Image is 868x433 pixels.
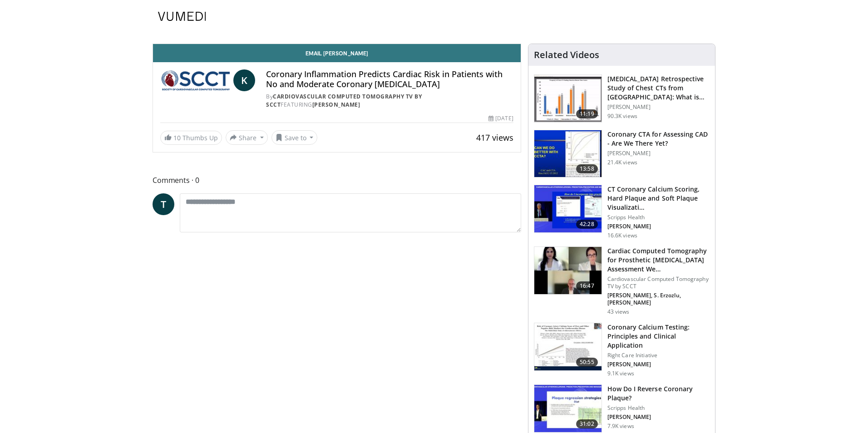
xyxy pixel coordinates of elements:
[607,276,710,290] p: Cardiovascular Computed Tomography TV by SCCT
[534,323,602,370] img: c75e2ae5-4540-49a9-b2f1-0dc3e954be13.150x105_q85_crop-smart_upscale.jpg
[534,246,710,315] a: 16:47 Cardiac Computed Tomography for Prosthetic [MEDICAL_DATA] Assessment We… Cardiovascular Com...
[226,130,268,145] button: Share
[607,74,710,102] h3: COVID-19 Retrospective Study of Chest CTs from China: What is the Relationship to Duration of Inf...
[173,133,181,142] span: 10
[576,220,598,229] span: 42:28
[534,185,710,239] a: 42:28 CT Coronary Calcium Scoring, Hard Plaque and Soft Plaque Visualizati… Scripps Health [PERSO...
[607,130,710,148] h3: Coronary CTA for Assessing CAD - Are We There Yet?
[534,385,602,432] img: 31adc9e7-5da4-4a43-a07f-d5170cdb9529.150x105_q85_crop-smart_upscale.jpg
[476,132,513,143] span: 417 views
[534,49,599,60] h4: Related Videos
[271,130,318,145] button: Save to
[266,69,513,89] h4: Coronary Inflammation Predicts Cardiac Risk in Patients with No and Moderate Coronary [MEDICAL_DATA]
[534,323,710,377] a: 50:55 Coronary Calcium Testing: Principles and Clinical Application Right Care Initiative [PERSON...
[607,159,637,166] p: 21.4K views
[576,109,598,118] span: 11:19
[576,358,598,367] span: 50:55
[266,93,513,109] div: By FEATURING
[153,44,521,62] a: Email [PERSON_NAME]
[607,292,710,306] p: Ricardo Budde
[607,113,637,120] p: 90.3K views
[607,214,710,221] p: Scripps Health
[607,323,710,350] h3: Coronary Calcium Testing: Principles and Clinical Application
[607,370,634,377] p: 9.1K views
[158,12,206,21] img: VuMedi Logo
[607,423,634,430] p: 7.9K views
[607,246,710,274] h3: Cardiac Computed Tomography for Prosthetic Heart Valve Assessment Webinar
[266,93,422,108] a: Cardiovascular Computed Tomography TV by SCCT
[153,174,521,186] span: Comments 0
[312,101,360,108] a: [PERSON_NAME]
[160,69,230,91] img: Cardiovascular Computed Tomography TV by SCCT
[607,384,710,403] h3: How Do I Reverse Coronary Plaque?
[607,413,710,421] p: Christopher J. Suhar
[607,232,637,239] p: 16.6K views
[607,223,710,230] p: Matthew Budoff
[534,247,602,294] img: ef7db2a5-b9e3-4d5d-833d-8dc40dd7331b.150x105_q85_crop-smart_upscale.jpg
[534,384,710,433] a: 31:02 How Do I Reverse Coronary Plaque? Scripps Health [PERSON_NAME] 7.9K views
[607,308,630,315] p: 43 views
[534,130,710,178] a: 13:58 Coronary CTA for Assessing CAD - Are We There Yet? [PERSON_NAME] 21.4K views
[534,75,602,122] img: c2eb46a3-50d3-446d-a553-a9f8510c7760.150x105_q85_crop-smart_upscale.jpg
[576,164,598,173] span: 13:58
[607,185,710,212] h3: CT Coronary Calcium Scoring, Hard Plaque and Soft Plaque Visualization: Where Are We At?
[160,131,222,145] a: 10 Thumbs Up
[607,361,710,368] p: Allen Taylor
[488,114,513,123] div: [DATE]
[607,352,710,359] p: Right Care Initiative
[153,193,174,215] a: T
[534,74,710,123] a: 11:19 [MEDICAL_DATA] Retrospective Study of Chest CTs from [GEOGRAPHIC_DATA]: What is the Re… [PE...
[534,130,602,177] img: 34b2b9a4-89e5-4b8c-b553-8a638b61a706.150x105_q85_crop-smart_upscale.jpg
[607,150,710,157] p: [PERSON_NAME]
[233,69,255,91] a: K
[576,281,598,290] span: 16:47
[534,185,602,232] img: 4ea3ec1a-320e-4f01-b4eb-a8bc26375e8f.150x105_q85_crop-smart_upscale.jpg
[607,103,710,111] p: [PERSON_NAME]
[576,419,598,428] span: 31:02
[607,404,710,412] p: Scripps Health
